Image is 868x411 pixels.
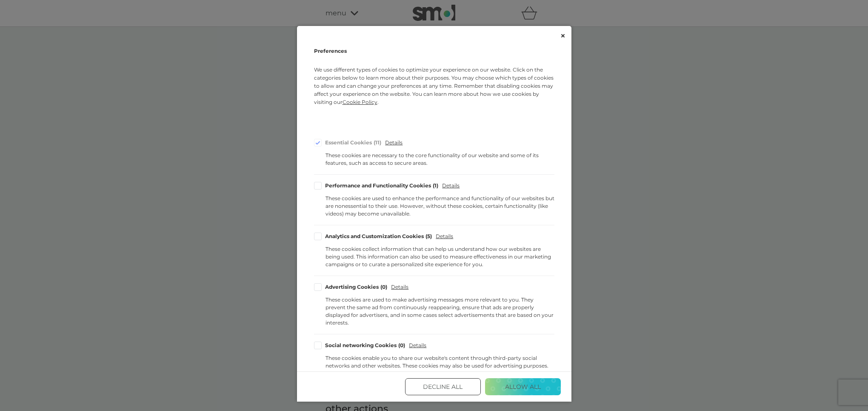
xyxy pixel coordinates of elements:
button: Decline All [405,378,481,395]
div: These cookies are necessary to the core functionality of our website and some of its features, su... [325,152,554,167]
span: Details [436,234,453,239]
span: Details [391,285,408,290]
div: Advertising Cookies [325,285,388,290]
button: Close [561,32,565,39]
span: Details [385,140,403,145]
div: Performance and Functionality Cookies [325,183,439,188]
div: Analytics and Customization Cookies [325,234,432,239]
div: 5 [425,234,432,239]
div: These cookies enable you to share our website's content through third-party social networks and o... [325,354,554,370]
div: Social networking Cookies [325,343,405,348]
span: Details [442,183,460,188]
div: 11 [374,140,381,145]
div: Cookie Consent Preferences [297,26,571,402]
div: 1 [433,183,438,188]
button: Allow All [485,378,561,395]
h2: Preferences [314,46,554,57]
div: 0 [398,343,405,348]
div: These cookies collect information that can help us understand how our websites are being used. Th... [325,245,554,268]
span: Cookie Policy [343,99,377,105]
div: Essential Cookies [325,140,382,145]
p: We use different types of cookies to optimize your experience on our website. Click on the catego... [314,66,554,119]
span: Details [409,343,426,348]
div: These cookies are used to make advertising messages more relevant to you. They prevent the same a... [325,296,554,327]
div: These cookies are used to enhance the performance and functionality of our websites but are nones... [325,195,554,218]
div: 0 [380,285,387,290]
